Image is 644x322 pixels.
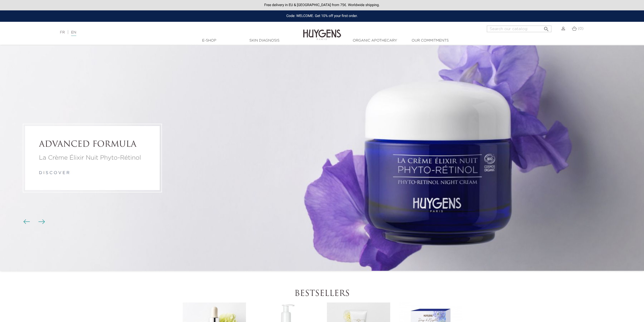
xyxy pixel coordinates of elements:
span: (0) [578,27,584,30]
a: EN [71,31,76,36]
a: Organic Apothecary [350,38,400,43]
p: La Crème Élixir Nuit Phyto-Rétinol [39,154,146,163]
a: E-Shop [184,38,235,43]
a: FR [60,31,65,34]
button:  [542,24,551,31]
input: Search [487,26,551,32]
h2: ADVANCED FORMULA [39,140,146,149]
div: | [57,29,264,35]
a: Our commitments [405,38,455,43]
div: Carousel buttons [25,218,42,226]
a: Skin Diagnosis [239,38,290,43]
a: d i s c o v e r [39,171,69,175]
i:  [543,25,549,31]
h2: Bestsellers [182,289,463,299]
img: Huygens [303,21,341,41]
